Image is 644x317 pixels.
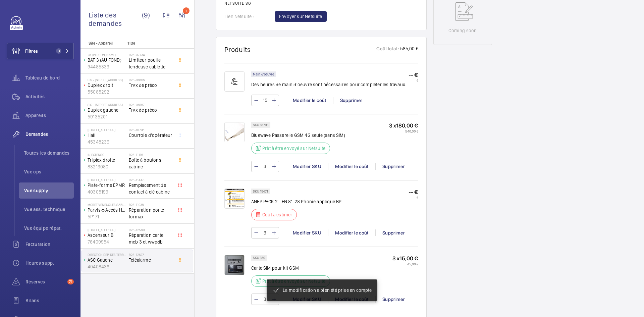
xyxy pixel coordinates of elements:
p: Coming soon [448,27,477,34]
div: Supprimer [375,296,412,303]
span: Filtres [25,48,38,54]
p: 55085292 [88,89,126,95]
span: Réparation porte tormax [129,207,173,220]
p: Duplex gauche [88,107,126,113]
span: Tableau de bord [25,74,74,81]
span: Bilans [25,297,74,304]
div: Modifier SKU [286,229,328,236]
span: Teléalarme [129,257,173,263]
h2: R25-11116 [129,153,173,157]
h2: R25-11938 [129,203,173,207]
p: Hall [88,132,126,139]
p: 28 [PERSON_NAME] [88,53,126,57]
div: Modifier SKU [286,163,328,170]
p: -- € [409,189,418,196]
h2: R25-11448 [129,178,173,182]
span: 71 [67,279,74,284]
p: -- € [409,78,418,83]
span: Réparation carte mcb 3 et wwpdb [129,232,173,245]
h2: Netsuite SO [224,1,418,6]
p: 3 x 180,00 € [389,122,418,129]
p: 40305199 [88,189,126,195]
p: Site - Appareil [80,41,125,46]
p: Plate-forme EPMR [88,182,126,189]
span: Vue équipe répar. [24,225,74,231]
p: [STREET_ADDRESS] [88,128,126,132]
img: Mjcohe3TUtEmMSFfqELpW9_0NDoEoZkbvoCkQp3GpZ5SMpAg.png [224,122,245,142]
span: Vue ops [24,168,74,175]
h2: R25-10796 [129,128,173,132]
p: [STREET_ADDRESS] [88,178,126,182]
p: -- € [409,71,418,78]
p: -- € [409,196,418,200]
p: 45,00 € [392,262,418,266]
div: Supprimer [333,97,369,104]
p: SKU 189 [253,257,265,259]
span: Toutes les demandes [24,150,74,156]
span: Vue supply [24,187,74,194]
span: Activités [25,93,74,100]
p: Des heures de main d'oeuvre sont nécessaires pour compléter les travaux. [251,81,406,88]
p: La modification a bien été prise en compte [283,287,372,294]
p: Direction Dep. des territoires de [GEOGRAPHIC_DATA] [88,253,126,257]
h2: R25-12580 [129,228,173,232]
p: BAT 3 (AU FOND) [88,57,126,63]
p: 45348236 [88,139,126,145]
p: 83213080 [88,163,126,170]
p: 3 x 15,00 € [392,255,418,262]
span: Appareils [25,112,74,119]
div: Modifier le coût [328,229,375,236]
span: Demandes [25,131,74,138]
span: Réserves [25,278,65,285]
img: hSwAwXE76K8PIHB78mPU0jxJ9rNTLxTBTkaQVpqcuCbfl8ax.jpeg [224,255,245,275]
p: Coût à estimer [262,211,292,218]
button: Filtres3 [7,43,74,59]
span: Envoyer sur Netsuite [279,13,322,20]
span: 3 [56,48,61,54]
p: SIS - [STREET_ADDRESS] [88,78,126,82]
p: MORET VENEUX LES SABLONS [88,203,126,207]
p: Ascenseur B [88,232,126,239]
h1: Produits [224,45,251,54]
p: Titre [127,41,172,46]
p: 540,00 € [389,129,418,133]
p: Coût total : [376,45,399,54]
h2: R25-08167 [129,103,173,107]
span: Trvx de préco [129,82,173,89]
p: 585,00 € [399,45,418,54]
span: Remplacement de contact à clé cabine [129,182,173,195]
div: Supprimer [375,163,412,170]
p: IN EXTENSO [88,153,126,157]
p: 59135201 [88,113,126,120]
p: Bluewave Passerelle GSM 4G seule (sans SIM) [251,132,345,139]
h2: R25-07734 [129,53,173,57]
p: [STREET_ADDRESS] [88,228,126,232]
p: SIS - [STREET_ADDRESS] [88,103,126,107]
p: Parvis<>Accès Hall BV [88,207,126,213]
div: Modifier le coût [286,97,333,104]
h2: R25-12627 [129,253,173,257]
p: SKU 19471 [253,190,268,193]
button: Envoyer sur Netsuite [275,11,327,22]
span: Liste des demandes [89,11,142,28]
p: Triplex droite [88,157,126,163]
p: SKU 18798 [253,124,269,126]
span: Heures supp. [25,260,74,266]
img: muscle-sm.svg [224,71,245,92]
span: Courroie d'opérateur [129,132,173,139]
span: Boîte à boutons cabine [129,157,173,170]
img: rLAvfYAfrDSOYOSd9I14x3xp80L7cdCInGBd74JZbYtT_B0p.png [224,189,245,209]
p: 40408436 [88,263,126,270]
p: 94485333 [88,63,126,70]
span: Limiteur poulie tendeuse cablette [129,57,173,70]
p: ASC Gauche [88,257,126,263]
div: Supprimer [375,229,412,236]
span: Facturation [25,241,74,248]
div: Modifier le coût [328,163,375,170]
p: ANEP PACK 2 - EN 81-28 Phonie applique BP [251,198,341,205]
p: 76409954 [88,239,126,245]
p: Prêt à être envoyé sur Netsuite [262,145,326,152]
span: Vue ass. technique [24,206,74,213]
p: Main d'oeuvre [253,73,274,75]
p: 5P171 [88,213,126,220]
